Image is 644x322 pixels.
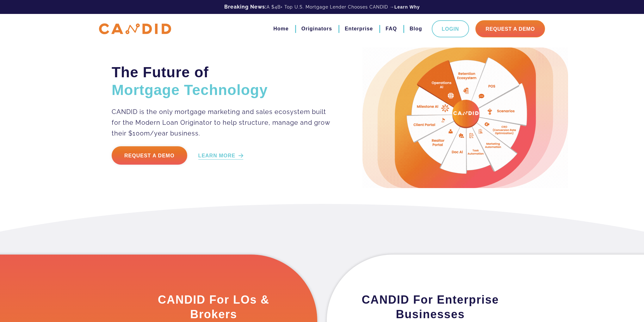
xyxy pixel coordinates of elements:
a: LEARN MORE [198,152,244,160]
a: Login [432,20,469,37]
a: Request a Demo [112,146,187,165]
a: FAQ [386,23,397,34]
img: Candid Hero Image [362,47,568,188]
b: Breaking News: [224,4,267,10]
a: Learn Why [394,4,420,10]
a: Request A Demo [475,20,545,37]
a: Home [273,23,288,34]
span: Mortgage Technology [112,82,268,98]
a: Originators [301,23,332,34]
h3: CANDID For LOs & Brokers [142,293,286,322]
a: Enterprise [345,23,373,34]
img: CANDID APP [99,23,171,35]
a: Blog [410,23,422,34]
h2: The Future of [112,63,331,99]
p: CANDID is the only mortgage marketing and sales ecosystem built for the Modern Loan Originator to... [112,106,331,139]
h3: CANDID For Enterprise Businesses [358,293,502,322]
